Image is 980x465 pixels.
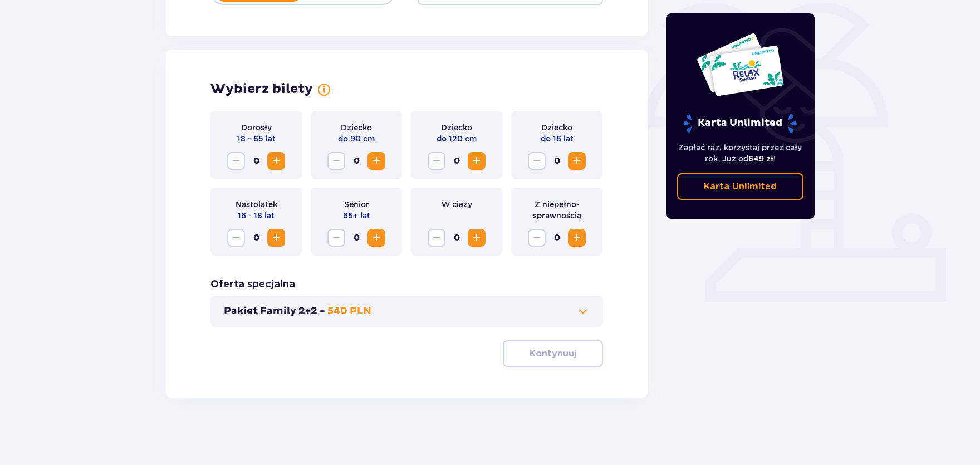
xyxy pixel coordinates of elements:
[238,210,275,221] p: 16 - 18 lat
[528,229,546,247] button: Zmniejsz
[227,229,245,247] button: Zmniejsz
[677,142,804,164] p: Zapłać raz, korzystaj przez cały rok. Już od !
[441,122,472,133] p: Dziecko
[682,114,798,133] p: Karta Unlimited
[341,122,372,133] p: Dziecko
[343,210,370,221] p: 65+ lat
[347,152,365,170] span: 0
[696,32,785,97] img: Dwie karty całoroczne do Suntago z napisem 'UNLIMITED RELAX', na białym tle z tropikalnymi liśćmi...
[704,180,777,193] p: Karta Unlimited
[241,122,272,133] p: Dorosły
[442,199,472,210] p: W ciąży
[347,229,365,247] span: 0
[344,199,369,210] p: Senior
[437,133,477,144] p: do 120 cm
[224,305,325,318] p: Pakiet Family 2+2 -
[224,305,590,318] button: Pakiet Family 2+2 -540 PLN
[541,133,574,144] p: do 16 lat
[548,152,566,170] span: 0
[448,152,465,170] span: 0
[267,229,285,247] button: Zwiększ
[530,347,576,360] p: Kontynuuj
[748,154,773,163] span: 649 zł
[548,229,566,247] span: 0
[236,199,277,210] p: Nastolatek
[210,81,313,97] h2: Wybierz bilety
[237,133,276,144] p: 18 - 65 lat
[247,229,265,247] span: 0
[327,152,345,170] button: Zmniejsz
[528,152,546,170] button: Zmniejsz
[267,152,285,170] button: Zwiększ
[520,199,594,221] p: Z niepełno­sprawnością
[428,229,445,247] button: Zmniejsz
[327,229,345,247] button: Zmniejsz
[568,152,586,170] button: Zwiększ
[541,122,572,133] p: Dziecko
[468,229,486,247] button: Zwiększ
[210,278,295,291] h3: Oferta specjalna
[503,340,603,367] button: Kontynuuj
[367,229,385,247] button: Zwiększ
[468,152,486,170] button: Zwiększ
[227,152,245,170] button: Zmniejsz
[677,173,804,200] a: Karta Unlimited
[327,305,371,318] p: 540 PLN
[338,133,375,144] p: do 90 cm
[247,152,265,170] span: 0
[568,229,586,247] button: Zwiększ
[448,229,465,247] span: 0
[367,152,385,170] button: Zwiększ
[428,152,445,170] button: Zmniejsz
